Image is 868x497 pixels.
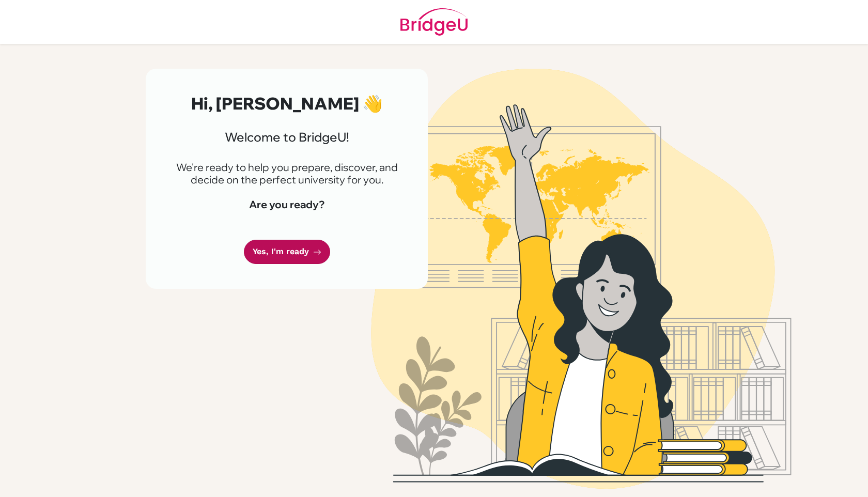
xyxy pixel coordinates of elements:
a: Yes, I'm ready [244,240,330,264]
h2: Hi, [PERSON_NAME] 👋 [171,94,403,113]
h3: Welcome to BridgeU! [171,130,403,145]
h4: Are you ready? [171,198,403,211]
p: We're ready to help you prepare, discover, and decide on the perfect university for you. [171,161,403,186]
